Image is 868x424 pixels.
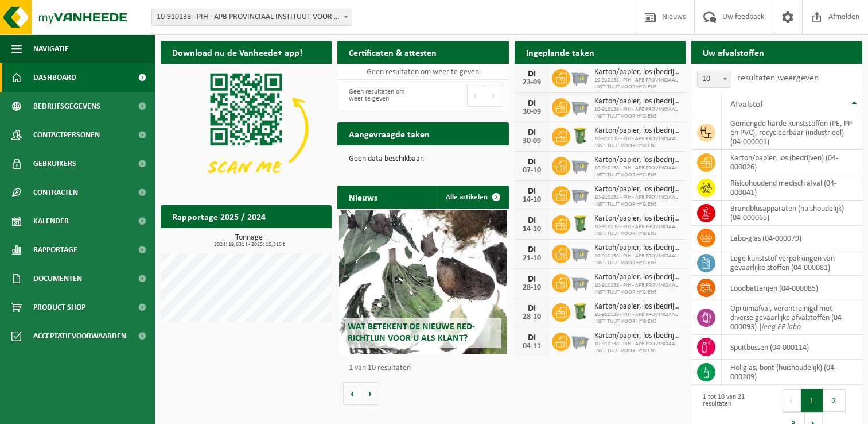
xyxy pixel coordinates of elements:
[246,228,330,250] a: Bekijk rapportage
[594,106,680,120] span: 10-910138 - PIH - APB PROVINCIAAL INSTITUUT VOOR HYGIENE
[594,68,680,77] span: Karton/papier, los (bedrijven)
[520,255,543,263] div: 21-10
[594,311,680,325] span: 10-910138 - PIH - APB PROVINCIAAL INSTITUUT VOOR HYGIENE
[594,273,680,282] span: Karton/papier, los (bedrijven)
[520,304,543,313] div: DI
[339,210,507,354] a: Wat betekent de nieuwe RED-richtlijn voor u als klant?
[594,244,680,253] span: Karton/papier, los (bedrijven)
[520,79,543,87] div: 23-09
[570,331,590,350] img: WB-2500-GAL-GY-01
[570,97,590,116] img: WB-2500-GAL-GY-01
[33,121,100,149] span: Contactpersonen
[722,201,862,226] td: brandblusapparaten (huishoudelijk) (04-000065)
[337,41,448,63] h2: Certificaten & attesten
[349,155,497,163] p: Geen data beschikbaar.
[722,226,862,250] td: labo-glas (04-000079)
[337,122,441,145] h2: Aangevraagde taken
[343,382,361,405] button: Vorige
[520,342,543,350] div: 04-11
[737,74,819,83] label: resultaten weergeven
[691,41,776,63] h2: Uw afvalstoffen
[520,187,543,196] div: DI
[33,92,100,121] span: Bedrijfsgegevens
[730,100,763,109] span: Afvalstof
[722,115,862,150] td: gemengde harde kunststoffen (PE, PP en PVC), recycleerbaar (industrieel) (04-000001)
[697,71,731,88] span: 10
[594,253,680,267] span: 10-910138 - PIH - APB PROVINCIAAL INSTITUUT VOOR HYGIENE
[594,126,680,136] span: Karton/papier, los (bedrijven)
[520,157,543,167] div: DI
[166,234,332,248] h3: Tonnage
[343,83,417,108] div: Geen resultaten om weer te geven
[594,165,680,179] span: 10-910138 - PIH - APB PROVINCIAAL INSTITUUT VOOR HYGIENE
[337,186,389,208] h2: Nieuws
[570,67,590,87] img: WB-2500-GAL-GY-01
[722,335,862,360] td: spuitbussen (04-000114)
[515,41,606,63] h2: Ingeplande taken
[570,126,590,145] img: WB-0240-HPE-GN-50
[520,99,543,108] div: DI
[520,225,543,233] div: 14-10
[6,399,192,424] iframe: chat widget
[722,360,862,385] td: hol glas, bont (huishoudelijk) (04-000209)
[594,77,680,91] span: 10-910138 - PIH - APB PROVINCIAAL INSTITUUT VOOR HYGIENE
[722,150,862,175] td: karton/papier, los (bedrijven) (04-000026)
[570,214,590,233] img: WB-0240-HPE-GN-50
[361,382,379,405] button: Volgende
[801,389,823,412] button: 1
[594,302,680,311] span: Karton/papier, los (bedrijven)
[467,84,485,107] button: Previous
[151,9,352,26] span: 10-910138 - PIH - APB PROVINCIAAL INSTITUUT VOOR HYGIENE - ANTWERPEN
[594,194,680,208] span: 10-910138 - PIH - APB PROVINCIAAL INSTITUUT VOOR HYGIENE
[722,300,862,335] td: opruimafval, verontreinigd met diverse gevaarlijke afvalstoffen (04-000093) |
[594,136,680,149] span: 10-910138 - PIH - APB PROVINCIAAL INSTITUUT VOOR HYGIENE
[722,175,862,201] td: risicohoudend medisch afval (04-000041)
[520,70,543,79] div: DI
[33,63,76,92] span: Dashboard
[722,276,862,300] td: loodbatterijen (04-000085)
[520,284,543,292] div: 28-10
[594,185,680,194] span: Karton/papier, los (bedrijven)
[485,84,503,107] button: Next
[570,155,590,175] img: WB-2500-GAL-GY-01
[823,389,846,412] button: 2
[520,313,543,321] div: 28-10
[722,250,862,276] td: lege kunststof verpakkingen van gevaarlijke stoffen (04-000081)
[520,275,543,284] div: DI
[349,364,503,372] p: 1 van 10 resultaten
[594,156,680,165] span: Karton/papier, los (bedrijven)
[783,389,801,412] button: Previous
[520,333,543,342] div: DI
[161,41,314,63] h2: Download nu de Vanheede+ app!
[520,108,543,116] div: 30-09
[594,214,680,223] span: Karton/papier, los (bedrijven)
[33,322,126,350] span: Acceptatievoorwaarden
[33,34,69,63] span: Navigatie
[594,341,680,354] span: 10-910138 - PIH - APB PROVINCIAAL INSTITUUT VOOR HYGIENE
[161,64,332,192] img: Download de VHEPlus App
[33,264,82,293] span: Documenten
[520,137,543,145] div: 30-09
[520,196,543,204] div: 14-10
[520,128,543,137] div: DI
[33,236,77,264] span: Rapportage
[570,272,590,292] img: WB-2500-GAL-GY-01
[594,223,680,237] span: 10-910138 - PIH - APB PROVINCIAAL INSTITUUT VOOR HYGIENE
[570,302,590,321] img: WB-0240-HPE-GN-50
[594,282,680,296] span: 10-910138 - PIH - APB PROVINCIAAL INSTITUUT VOOR HYGIENE
[33,293,85,322] span: Product Shop
[698,71,731,87] span: 10
[570,243,590,263] img: WB-2500-GAL-GY-01
[166,242,332,248] span: 2024: 19,631 t - 2025: 15,315 t
[520,167,543,175] div: 07-10
[337,64,508,80] td: Geen resultaten om weer te geven
[161,205,277,228] h2: Rapportage 2025 / 2024
[594,332,680,341] span: Karton/papier, los (bedrijven)
[33,207,69,236] span: Kalender
[570,184,590,204] img: WB-2500-GAL-GY-01
[33,149,76,178] span: Gebruikers
[348,322,475,342] span: Wat betekent de nieuwe RED-richtlijn voor u als klant?
[520,216,543,225] div: DI
[437,186,508,209] a: Alle artikelen
[520,245,543,255] div: DI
